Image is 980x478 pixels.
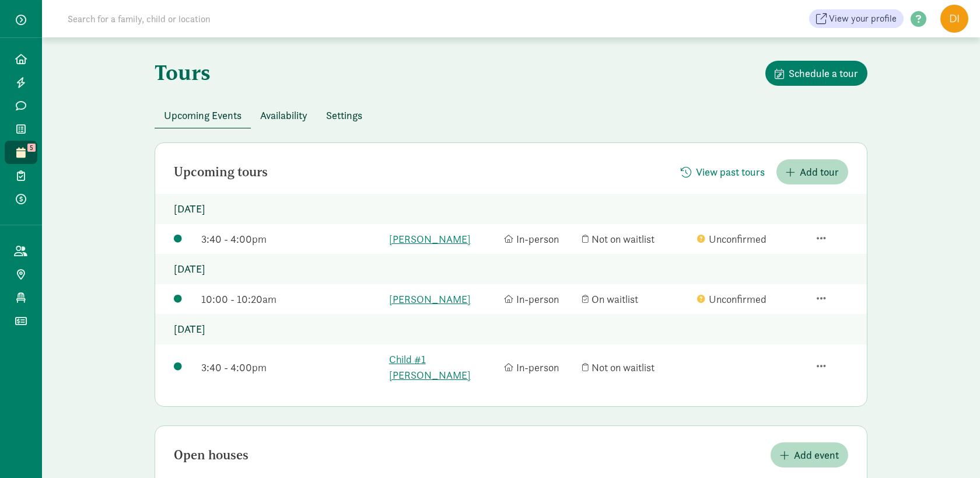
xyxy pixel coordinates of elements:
[317,103,372,128] button: Settings
[765,61,867,86] button: Schedule a tour
[789,65,858,81] span: Schedule a tour
[164,107,242,123] span: Upcoming Events
[260,107,307,123] span: Availability
[504,291,577,307] div: In-person
[251,103,317,128] button: Availability
[671,166,774,179] a: View past tours
[582,291,691,307] div: On waitlist
[201,231,383,247] div: 3:40 - 4:00pm
[504,360,577,375] div: In-person
[794,447,839,463] span: Add event
[776,159,848,184] button: Add tour
[174,165,268,179] h2: Upcoming tours
[389,291,498,307] a: [PERSON_NAME]
[771,442,848,467] button: Add event
[809,9,904,28] a: View your profile
[697,291,806,307] div: Unconfirmed
[27,144,36,152] span: 5
[201,360,383,375] div: 3:40 - 4:00pm
[5,141,37,164] a: 5
[155,61,211,84] h1: Tours
[155,314,867,344] p: [DATE]
[697,231,806,247] div: Unconfirmed
[922,422,980,478] iframe: Chat Widget
[389,351,498,383] a: Child #1 [PERSON_NAME]
[829,12,897,26] span: View your profile
[155,194,867,224] p: [DATE]
[201,291,383,307] div: 10:00 - 10:20am
[155,103,251,128] button: Upcoming Events
[696,164,765,180] span: View past tours
[174,448,249,462] h2: Open houses
[582,360,691,375] div: Not on waitlist
[671,159,774,184] button: View past tours
[61,7,388,30] input: Search for a family, child or location
[389,231,498,247] a: [PERSON_NAME]
[326,107,362,123] span: Settings
[582,231,691,247] div: Not on waitlist
[504,231,577,247] div: In-person
[155,254,867,284] p: [DATE]
[800,164,839,180] span: Add tour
